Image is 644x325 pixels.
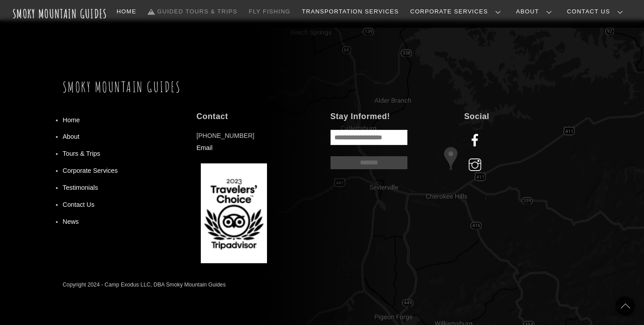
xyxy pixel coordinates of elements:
h4: Stay Informed! [330,111,448,122]
a: About [513,2,559,21]
a: facebook [464,137,489,144]
a: Smoky Mountain Guides [13,6,107,21]
a: Transportation Services [298,2,402,21]
a: Corporate Services [407,2,508,21]
a: Fly Fishing [245,2,294,21]
h4: Contact [196,111,314,122]
h4: Social [464,111,581,122]
a: Smoky Mountain Guides [63,78,181,96]
a: Testimonials [63,184,98,191]
a: Corporate Services [63,167,118,174]
a: Contact Us [563,2,630,21]
a: instagram [464,161,489,168]
a: Guided Tours & Trips [144,2,241,21]
a: Email [196,144,212,151]
a: Tours & Trips [63,150,100,157]
a: Contact Us [63,201,94,208]
a: News [63,218,79,225]
p: [PHONE_NUMBER] [196,130,314,154]
a: About [63,133,80,140]
div: Copyright 2024 - Camp Exodus LLC, DBA Smoky Mountain Guides [63,280,226,290]
a: Home [63,116,80,124]
a: Home [113,2,140,21]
